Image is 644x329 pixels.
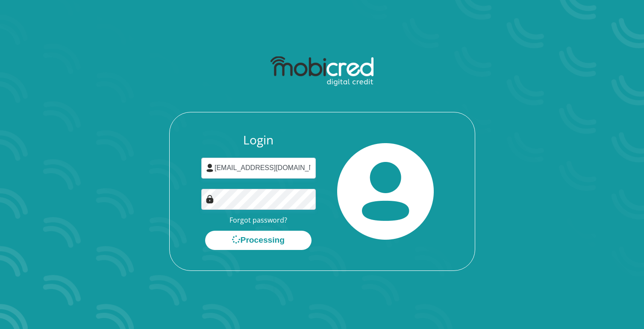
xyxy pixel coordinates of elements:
[206,164,214,172] img: user-icon image
[205,231,312,250] button: Processing
[229,215,287,225] a: Forgot password?
[206,195,214,203] img: Image
[201,158,316,179] input: Username
[201,133,316,147] h3: Login
[271,56,373,86] img: mobicred logo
